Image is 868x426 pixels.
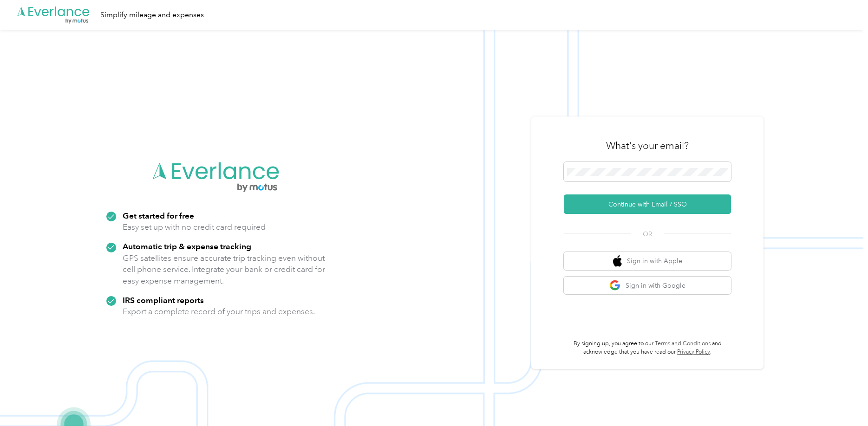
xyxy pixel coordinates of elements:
p: By signing up, you agree to our and acknowledge that you have read our . [564,340,731,356]
p: GPS satellites ensure accurate trip tracking even without cell phone service. Integrate your bank... [123,252,326,287]
p: Export a complete record of your trips and expenses. [123,306,315,317]
img: apple logo [613,255,622,267]
a: Terms and Conditions [655,340,711,347]
strong: IRS compliant reports [123,295,204,305]
h3: What's your email? [606,139,689,152]
button: google logoSign in with Google [564,277,731,295]
div: Simplify mileage and expenses [100,9,204,21]
p: Easy set up with no credit card required [123,221,266,233]
span: OR [631,229,664,239]
button: apple logoSign in with Apple [564,252,731,270]
img: google logo [609,280,621,291]
strong: Get started for free [123,211,194,220]
button: Continue with Email / SSO [564,194,731,214]
a: Privacy Policy [677,349,710,355]
strong: Automatic trip & expense tracking [123,241,251,251]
